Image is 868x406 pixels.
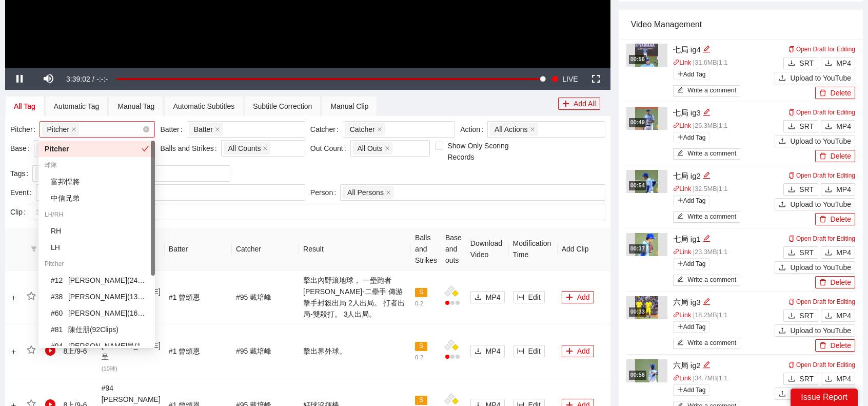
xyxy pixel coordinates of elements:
[51,242,149,253] div: LH
[703,361,711,369] span: edit
[299,324,411,378] td: 擊出界外球。
[836,247,851,258] span: MP4
[775,72,855,84] button: uploadUpload to YouTube
[783,310,818,322] button: downloadSRT
[629,371,646,379] div: 00:56
[347,187,384,198] span: All Persons
[677,339,684,347] span: edit
[673,59,680,66] span: link
[51,324,66,335] span: # 81
[790,136,851,147] span: Upload to YouTube
[673,359,775,372] div: 六局 ig2
[821,57,855,69] button: downloadMP4
[799,373,814,384] span: SRT
[677,260,683,266] span: plus
[703,296,711,308] div: Edit
[160,140,221,157] label: Balls and Strikes
[819,342,826,350] span: delete
[169,293,200,301] span: # 1 曾頌恩
[673,258,710,269] span: Add Tag
[495,124,528,135] span: All Actions
[673,247,775,258] p: | 23.3 MB | 1:1
[31,246,37,252] span: filter
[677,197,683,203] span: plus
[263,146,268,151] span: close
[475,294,482,302] span: download
[815,87,855,99] button: deleteDelete
[475,347,482,356] span: download
[790,199,851,210] span: Upload to YouTube
[27,345,36,355] span: star
[775,388,855,400] button: uploadUpload to YouTube
[673,122,680,129] span: link
[836,310,851,321] span: MP4
[629,244,646,253] div: 00:37
[788,60,795,68] span: download
[566,294,573,302] span: plus
[299,228,411,270] th: Result
[558,228,610,270] th: Add Clip
[673,44,775,56] div: 七局 ig4
[673,338,741,349] button: editWrite a comment
[677,134,683,140] span: plus
[629,181,646,190] div: 00:54
[10,140,34,157] label: Base
[783,120,818,132] button: downloadSRT
[673,59,692,66] a: linkLink
[51,340,66,352] span: # 94
[353,142,392,154] span: All Outs
[51,225,149,237] div: RH
[415,342,427,351] span: S
[788,123,795,131] span: download
[825,123,832,131] span: download
[64,347,87,355] span: 8 上 / 9 - 6
[673,375,680,381] span: link
[169,347,200,355] span: # 1 曾頌恩
[815,150,855,162] button: deleteDelete
[677,87,684,94] span: edit
[38,157,155,173] div: 球隊
[673,195,710,206] span: Add Tag
[562,345,594,357] button: plusAdd
[517,294,524,302] span: column-width
[51,340,149,352] div: [PERSON_NAME]呈 ( 13 Clips )
[38,173,155,190] div: 富邦悍將
[836,121,851,132] span: MP4
[460,121,487,138] label: Action
[819,279,826,287] span: delete
[821,246,855,259] button: downloadMP4
[825,186,832,194] span: download
[5,68,34,90] button: Pause
[779,264,786,272] span: upload
[310,121,343,138] label: Catcher
[629,55,646,64] div: 00:56
[54,101,99,112] div: Automatic Tag
[51,324,149,335] div: 陳仕朋 ( 92 Clips )
[415,354,423,360] span: 0 - 2
[513,291,545,303] button: column-widthEdit
[703,170,711,182] div: Edit
[411,228,441,270] th: Balls and Strikes
[790,262,851,273] span: Upload to YouTube
[673,132,710,143] span: Add Tag
[10,165,32,182] label: Tags
[160,121,186,138] label: Batter
[443,140,530,163] span: Show Only Scoring Records
[703,298,711,305] span: edit
[558,98,600,110] button: plusAdd All
[562,291,594,303] button: plusAdd
[486,292,501,303] span: MP4
[673,384,710,396] span: Add Tag
[38,206,155,223] div: LH/RH
[790,325,851,336] span: Upload to YouTube
[38,239,155,256] div: LH
[788,172,795,179] span: copy
[673,185,680,192] span: link
[703,171,711,179] span: edit
[562,68,578,90] span: LIVE
[775,261,855,274] button: uploadUpload to YouTube
[703,108,711,116] span: edit
[703,235,711,242] span: edit
[358,143,383,154] span: All Outs
[791,389,858,406] div: Issue Report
